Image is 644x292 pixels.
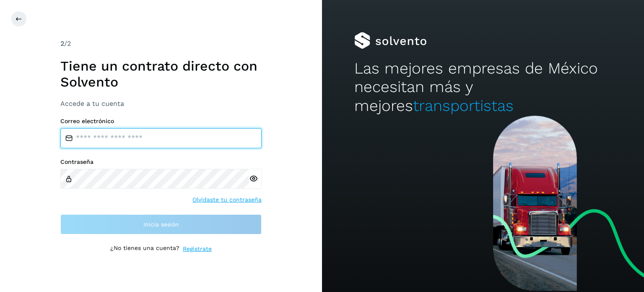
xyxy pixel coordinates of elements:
button: Inicia sesión [60,214,262,234]
label: Contraseña [60,158,262,166]
div: /2 [60,39,262,49]
a: Olvidaste tu contraseña [192,195,262,204]
span: 2 [60,39,64,47]
h2: Las mejores empresas de México necesitan más y mejores [354,59,612,115]
label: Correo electrónico [60,118,262,125]
a: Regístrate [183,245,212,253]
p: ¿No tienes una cuenta? [110,245,179,253]
span: Inicia sesión [143,221,179,227]
span: transportistas [413,97,514,115]
h1: Tiene un contrato directo con Solvento [60,58,262,90]
h3: Accede a tu cuenta [60,100,262,108]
